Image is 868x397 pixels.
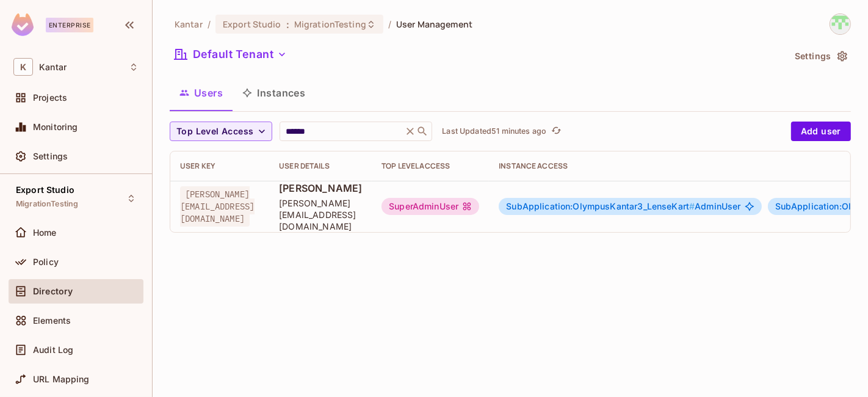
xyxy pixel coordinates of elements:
span: URL Mapping [33,374,90,384]
span: [PERSON_NAME] [279,181,362,195]
span: AdminUser [506,202,740,211]
button: Add user [791,122,851,141]
span: Audit Log [33,345,73,355]
div: Enterprise [46,18,93,32]
div: User Details [279,161,362,171]
span: Projects [33,93,67,103]
span: K [13,58,33,76]
div: SuperAdminUser [382,198,479,215]
span: [PERSON_NAME][EMAIL_ADDRESS][DOMAIN_NAME] [279,197,362,232]
span: Policy [33,257,59,267]
button: Settings [790,46,851,66]
span: # [689,201,695,211]
span: Monitoring [33,122,78,132]
span: Directory [33,286,73,296]
button: Top Level Access [170,122,272,141]
span: Settings [33,151,68,161]
li: / [388,18,391,30]
button: Users [170,78,233,108]
button: Default Tenant [170,45,292,64]
span: refresh [551,125,562,137]
span: Click to refresh data [546,124,563,139]
p: Last Updated 51 minutes ago [442,126,546,136]
div: User Key [180,161,259,171]
span: MigrationTesting [16,199,78,209]
img: SReyMgAAAABJRU5ErkJggg== [12,13,34,36]
span: Elements [33,316,71,326]
span: [PERSON_NAME][EMAIL_ADDRESS][DOMAIN_NAME] [180,186,255,227]
span: Home [33,228,57,238]
span: Export Studio [16,185,74,195]
img: Devesh.Kumar@Kantar.com [830,14,850,34]
li: / [208,18,211,30]
span: Export Studio [223,18,281,30]
span: Top Level Access [176,124,253,139]
span: the active workspace [175,18,203,30]
span: : [286,20,290,29]
button: refresh [549,124,563,139]
span: Workspace: Kantar [39,62,67,72]
span: SubApplication:OlympusKantar3_LenseKart [506,201,695,211]
span: User Management [396,18,472,30]
span: MigrationTesting [294,18,366,30]
button: Instances [233,78,315,108]
div: Top Level Access [382,161,479,171]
